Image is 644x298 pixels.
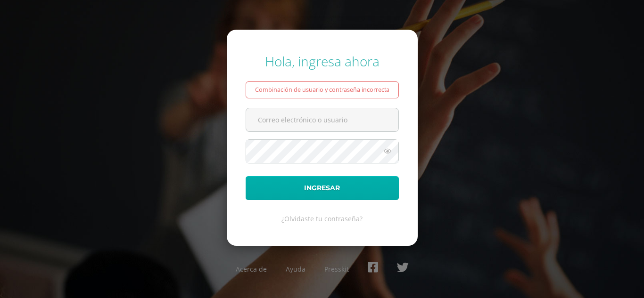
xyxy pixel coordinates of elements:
div: Combinación de usuario y contraseña incorrecta [246,81,399,98]
input: Correo electrónico o usuario [246,108,398,131]
a: ¿Olvidaste tu contraseña? [281,214,363,223]
button: Ingresar [246,176,399,200]
a: Presskit [324,265,349,274]
a: Ayuda [286,265,305,274]
a: Acerca de [236,265,267,274]
div: Hola, ingresa ahora [246,52,399,70]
